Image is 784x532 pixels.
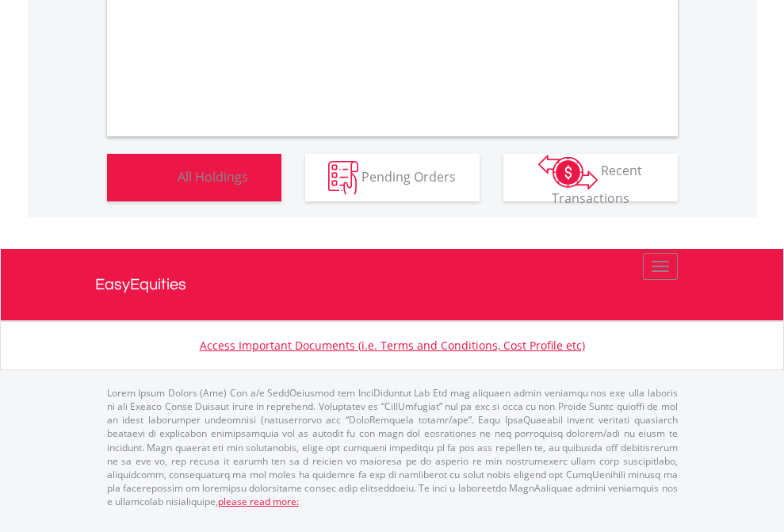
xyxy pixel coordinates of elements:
[538,155,598,189] img: transactions-zar-wht.png
[95,249,690,320] a: EasyEquities
[503,154,678,201] button: Recent Transactions
[107,154,281,201] button: All Holdings
[107,386,678,508] p: Lorem Ipsum Dolors (Ame) Con a/e SeddOeiusmod tem InciDiduntut Lab Etd mag aliquaen admin veniamq...
[305,154,480,201] button: Pending Orders
[178,167,248,185] span: All Holdings
[140,161,174,195] img: holdings-wht.png
[361,167,456,185] span: Pending Orders
[328,161,358,195] img: pending_instructions-wht.png
[218,495,299,508] a: please read more:
[200,338,585,353] a: Access Important Documents (i.e. Terms and Conditions, Cost Profile etc)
